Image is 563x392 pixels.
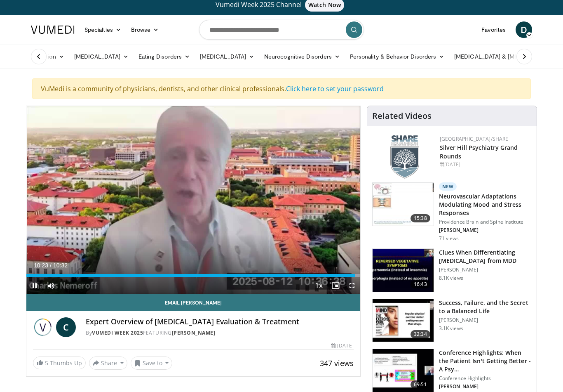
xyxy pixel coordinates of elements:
[56,317,76,337] a: C
[439,227,532,234] p: [PERSON_NAME]
[372,111,432,121] h4: Related Videos
[320,358,354,368] span: 347 views
[344,277,360,294] button: Fullscreen
[372,248,532,292] a: 16:43 Clues When Differentiating [MEDICAL_DATA] from MDD [PERSON_NAME] 8.1K views
[372,182,532,242] a: 15:38 New Neurovascular Adaptations Modulating Mood and Stress Responses Providence Brain and Spi...
[131,357,173,370] button: Save to
[373,183,434,226] img: 4562edde-ec7e-4758-8328-0659f7ef333d.150x105_q85_crop-smart_upscale.jpg
[33,357,86,369] a: 5 Thumbs Up
[439,325,463,332] p: 3.1K views
[26,294,360,311] a: Email [PERSON_NAME]
[411,330,430,338] span: 32:34
[439,383,532,390] p: [PERSON_NAME]
[45,359,48,367] span: 5
[439,375,532,382] p: Conference Highlights
[411,280,430,288] span: 16:43
[26,106,360,294] video-js: Video Player
[439,267,532,273] p: [PERSON_NAME]
[439,349,532,373] h3: Conference Highlights: When the Patient Isn't Getting Better - A Psy…
[26,274,360,277] div: Progress Bar
[439,219,532,225] p: Providence Brain and Spine Institute
[286,84,384,93] a: Click here to set your password
[439,275,463,281] p: 8.1K views
[69,48,134,65] a: [MEDICAL_DATA]
[439,317,532,324] p: [PERSON_NAME]
[373,349,434,392] img: 4362ec9e-0993-4580-bfd4-8e18d57e1d49.150x105_q85_crop-smart_upscale.jpg
[33,317,53,337] img: Vumedi Week 2025
[440,144,518,160] a: Silver Hill Psychiatry Grand Rounds
[86,329,354,337] div: By FEATURING
[439,248,532,265] h3: Clues When Differentiating [MEDICAL_DATA] from MDD
[439,299,532,315] h3: Success, Failure, and the Secret to a Balanced Life
[440,135,509,142] a: [GEOGRAPHIC_DATA]/SHARE
[50,262,52,269] span: /
[32,78,531,99] div: VuMedi is a community of physicians, dentists, and other clinical professionals.
[390,135,419,179] img: f8aaeb6d-318f-4fcf-bd1d-54ce21f29e87.png.150x105_q85_autocrop_double_scale_upscale_version-0.2.png
[345,48,449,65] a: Personality & Behavior Disorders
[34,262,48,269] span: 10:23
[411,380,430,389] span: 69:51
[195,48,259,65] a: [MEDICAL_DATA]
[86,317,354,326] h4: Expert Overview of [MEDICAL_DATA] Evaluation & Treatment
[439,192,532,217] h3: Neurovascular Adaptations Modulating Mood and Stress Responses
[53,262,68,269] span: 10:32
[439,235,459,242] p: 71 views
[372,299,532,342] a: 32:34 Success, Failure, and the Secret to a Balanced Life [PERSON_NAME] 3.1K views
[126,21,164,38] a: Browse
[327,277,344,294] button: Enable picture-in-picture mode
[134,48,195,65] a: Eating Disorders
[31,26,75,34] img: VuMedi Logo
[373,249,434,292] img: a6520382-d332-4ed3-9891-ee688fa49237.150x105_q85_crop-smart_upscale.jpg
[80,21,126,38] a: Specialties
[373,299,434,342] img: 7307c1c9-cd96-462b-8187-bd7a74dc6cb1.150x105_q85_crop-smart_upscale.jpg
[516,21,532,38] a: D
[199,20,364,40] input: Search topics, interventions
[259,48,345,65] a: Neurocognitive Disorders
[311,277,327,294] button: Playback Rate
[26,277,43,294] button: Pause
[43,277,59,294] button: Mute
[439,182,457,191] p: New
[476,21,511,38] a: Favorites
[411,214,430,222] span: 15:38
[331,342,353,349] div: [DATE]
[172,329,216,336] a: [PERSON_NAME]
[440,161,530,168] div: [DATE]
[89,357,127,370] button: Share
[92,329,143,336] a: Vumedi Week 2025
